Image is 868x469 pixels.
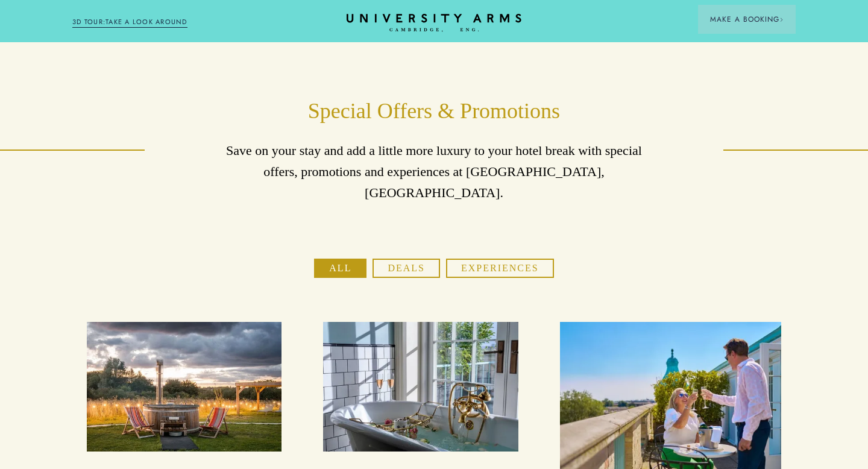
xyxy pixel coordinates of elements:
[314,259,366,278] button: All
[217,140,651,204] p: Save on your stay and add a little more luxury to your hotel break with special offers, promotion...
[323,322,518,452] img: image-a678a3d208f2065fc5890bd5da5830c7877c1e53-3983x2660-jpg
[698,5,796,34] button: Make a BookingArrow icon
[72,17,187,28] a: 3D TOUR:TAKE A LOOK AROUND
[347,14,521,33] a: Home
[87,322,281,452] img: image-1171400894a375d9a931a68ffa7fe4bcc321ad3f-2200x1300-jpg
[779,17,784,22] img: Arrow icon
[710,14,784,25] span: Make a Booking
[373,259,440,278] button: Deals
[217,97,651,126] h1: Special Offers & Promotions
[446,259,554,278] button: Experiences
